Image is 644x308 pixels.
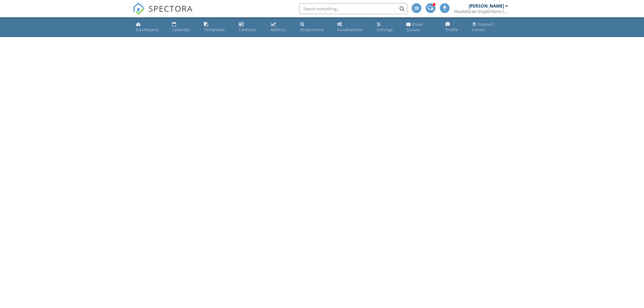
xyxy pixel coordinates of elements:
[202,19,232,35] a: Templates
[406,22,423,32] div: Email Queue
[148,3,193,14] span: SPECTORA
[239,27,257,32] div: Contacts
[377,27,393,32] div: Settings
[454,9,508,14] div: HouseScan Inspections (HOME)
[445,27,458,32] div: Profile
[133,7,193,19] a: SPECTORA
[269,19,294,35] a: Metrics
[337,27,363,32] div: Automations
[470,19,510,35] a: Support Center
[472,22,494,32] div: Support Center
[443,19,466,35] a: Company Profile
[170,19,197,35] a: Calendar
[335,19,370,35] a: Automations (Advanced)
[237,19,265,35] a: Contacts
[300,27,324,32] div: Inspections
[298,19,331,35] a: Inspections
[136,27,158,32] div: Dashboard
[133,3,145,15] img: The Best Home Inspection Software - Spectora
[469,3,504,9] div: [PERSON_NAME]
[375,19,400,35] a: Settings
[204,27,225,32] div: Templates
[299,3,407,14] input: Search everything...
[271,27,286,32] div: Metrics
[404,19,439,35] a: Email Queue
[172,27,190,32] div: Calendar
[134,19,166,35] a: Dashboard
